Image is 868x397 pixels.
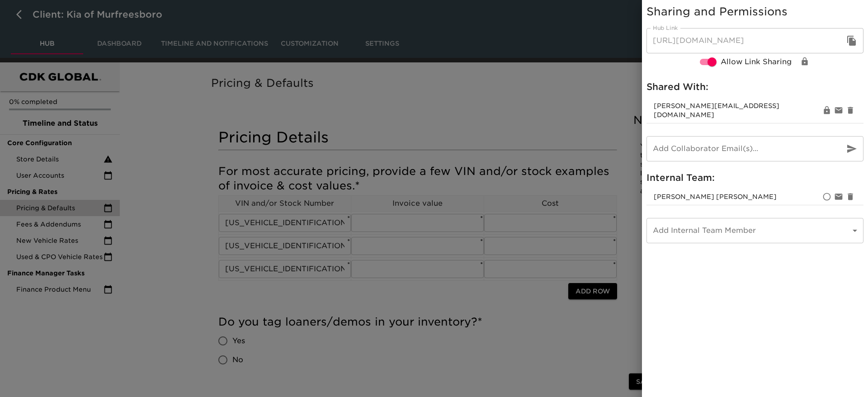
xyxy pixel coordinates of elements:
[646,218,863,243] div: ​
[821,191,833,203] div: Set as primay account owner
[646,170,863,185] h6: Internal Team:
[721,57,792,67] span: Allow Link Sharing
[646,5,863,19] h5: Sharing and Permissions
[821,104,833,116] div: Change View/Edit Permissions for graham@ehautomotive.com
[844,191,856,203] div: Remove matthew.grajales@cdk.com
[646,80,863,94] h6: Shared With:
[654,193,777,200] span: matthew.grajales@cdk.com
[844,104,856,116] div: Remove graham@ehautomotive.com
[833,104,844,116] div: Resend invite email to graham@ehautomotive.com
[654,101,821,119] span: [PERSON_NAME][EMAIL_ADDRESS][DOMAIN_NAME]
[833,191,844,203] div: Disable notifications for matthew.grajales@cdk.com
